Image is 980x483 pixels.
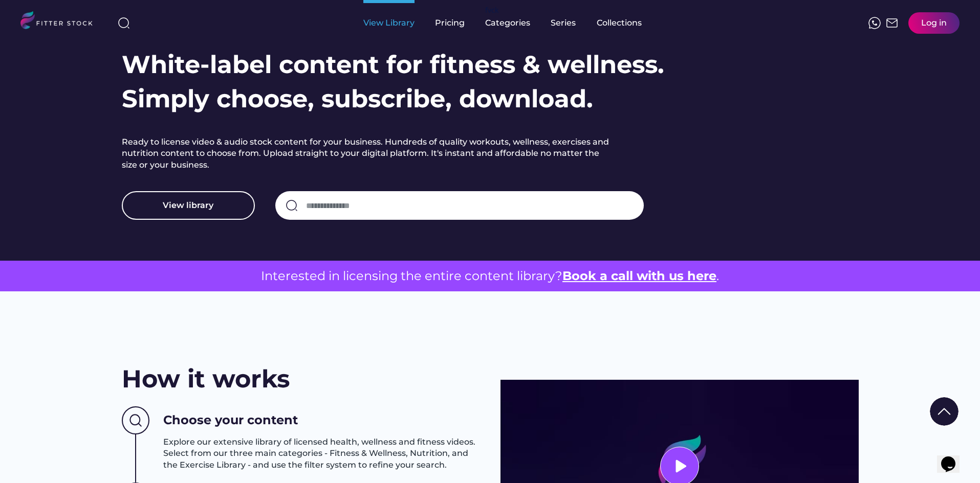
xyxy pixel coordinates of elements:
h2: How it works [122,362,290,396]
img: search-normal.svg [286,199,298,212]
h2: Ready to license video & audio stock content for your business. Hundreds of quality workouts, wel... [122,136,613,171]
img: Group%201000002437%20%282%29.svg [122,406,149,435]
img: Frame%2051.svg [886,17,898,29]
div: Categories [485,17,530,29]
div: View Library [363,17,415,29]
h1: White-label content for fitness & wellness. Simply choose, subscribe, download. [122,48,664,116]
iframe: chat widget [937,442,970,473]
h3: Explore our extensive library of licensed health, wellness and fitness videos. Select from our th... [163,436,480,471]
h3: Choose your content [163,411,298,429]
a: Book a call with us here [562,268,716,283]
img: LOGO.svg [20,11,101,32]
img: meteor-icons_whatsapp%20%281%29.svg [868,17,881,29]
div: Collections [597,17,642,29]
div: Log in [921,17,947,29]
div: Series [551,17,576,29]
button: View library [122,191,255,220]
img: Group%201000002322%20%281%29.svg [930,397,959,426]
div: fvck [485,5,498,15]
img: search-normal%203.svg [118,17,130,29]
div: Pricing [435,17,465,29]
